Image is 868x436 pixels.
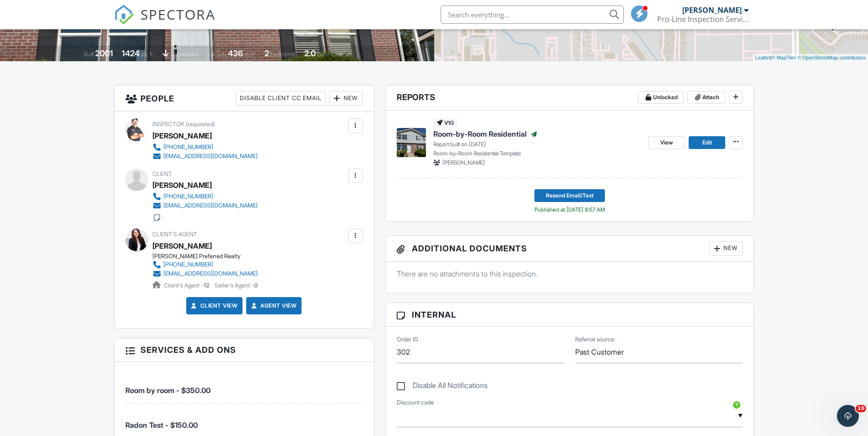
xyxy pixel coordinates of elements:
div: . [163,212,165,219]
div: 2 [264,48,269,58]
a: [PHONE_NUMBER] [152,260,258,269]
div: [PERSON_NAME] [152,178,212,192]
h3: Additional Documents [386,236,754,262]
span: sq.ft. [244,51,256,58]
label: Referral source [575,335,614,344]
span: (requested) [186,121,215,128]
div: 436 [228,48,243,58]
div: [PERSON_NAME] Preferred Realty [152,253,265,260]
a: [PHONE_NUMBER] [152,143,258,152]
div: New [329,91,363,106]
div: [EMAIL_ADDRESS][DOMAIN_NAME] [163,270,258,277]
p: There are no attachments to this inspection. [397,269,743,279]
a: [PHONE_NUMBER] [152,192,258,201]
label: Disable All Notifications [397,381,488,393]
label: Order ID [397,335,418,344]
div: [EMAIL_ADDRESS][DOMAIN_NAME] [163,202,258,209]
div: Pro-Line Inspection Services. [657,15,749,24]
span: bedrooms [270,51,296,58]
div: [PHONE_NUMBER] [163,261,213,268]
span: Client's Agent - [164,282,211,289]
span: SPECTORA [140,5,216,24]
span: 10 [856,405,866,412]
span: Lot Size [207,51,226,58]
div: 2.0 [304,48,316,58]
input: Search everything... [441,5,624,24]
div: [PHONE_NUMBER] [163,193,213,200]
a: [EMAIL_ADDRESS][DOMAIN_NAME] [152,201,258,210]
iframe: Intercom live chat [837,405,859,427]
span: Built [84,51,94,58]
span: Seller's Agent - [215,282,258,289]
div: | [753,54,868,62]
span: Room by room - $350.00 [125,386,210,395]
div: [PHONE_NUMBER] [163,144,213,151]
h3: People [114,85,374,112]
span: Inspector [152,121,184,128]
a: © MapTiler [771,55,796,60]
span: bathrooms [317,51,343,58]
span: crawlspace [170,51,199,58]
a: Agent View [249,301,297,310]
label: Discount code [397,399,434,407]
h3: Internal [386,303,754,327]
span: Radon Test - $150.00 [125,420,198,430]
a: SPECTORA [114,12,216,32]
a: © OpenStreetMap contributors [798,55,866,60]
a: [EMAIL_ADDRESS][DOMAIN_NAME] [152,152,258,161]
a: Leaflet [755,55,770,60]
h3: Services & Add ons [114,338,374,362]
span: sq. ft. [141,51,154,58]
div: [PERSON_NAME] [682,5,742,15]
img: The Best Home Inspection Software - Spectora [114,5,134,25]
strong: 0 [254,282,258,289]
div: Disable Client CC Email [236,91,326,106]
strong: 12 [204,282,210,289]
span: Client [152,170,172,177]
a: [PERSON_NAME] [152,239,212,253]
div: 2001 [95,48,113,58]
a: Client View [189,301,238,310]
li: Service: Room by room [125,369,363,403]
a: [EMAIL_ADDRESS][DOMAIN_NAME] [152,269,258,278]
div: [PERSON_NAME] [152,129,212,143]
div: New [709,241,743,256]
span: Client's Agent [152,231,197,238]
div: [EMAIL_ADDRESS][DOMAIN_NAME] [163,153,258,160]
div: 1424 [122,48,140,58]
